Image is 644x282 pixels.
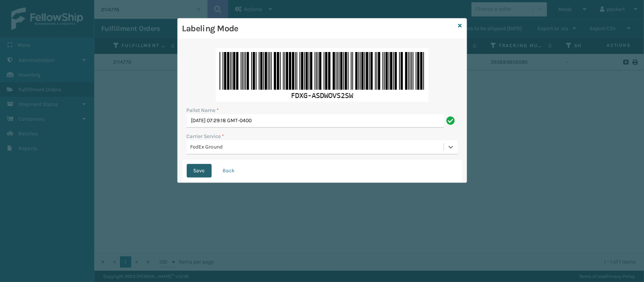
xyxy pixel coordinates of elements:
img: AqeZWoPLIAAAAASUVORK5CYII= [216,48,429,102]
div: FedEx Ground [191,143,444,151]
h3: Labeling Mode [182,23,455,34]
label: Pallet Name [187,106,219,114]
button: Back [216,164,242,178]
label: Carrier Service [187,132,224,140]
button: Save [187,164,212,178]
